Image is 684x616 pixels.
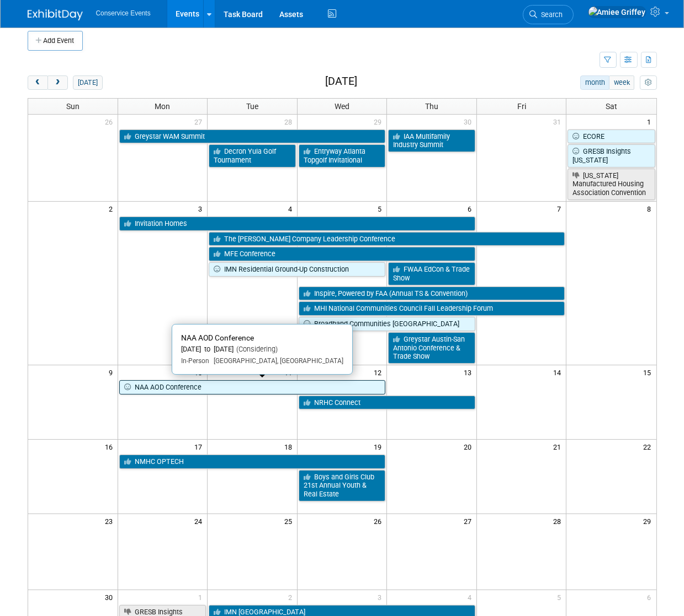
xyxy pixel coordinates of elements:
img: ExhibitDay [28,9,83,20]
a: Boys and Girls Club 21st Annual Youth & Real Estate [299,470,386,501]
h2: [DATE] [325,75,357,88]
span: In-Person [181,357,209,365]
span: Wed [335,102,349,111]
span: 29 [643,514,656,528]
span: Fri [517,102,526,111]
a: NRHC Connect [299,396,475,410]
span: 3 [197,202,207,215]
span: 23 [104,514,118,528]
button: week [609,75,634,90]
span: 26 [373,514,386,528]
a: Decron Yula Golf Tournament [209,144,296,167]
span: 3 [377,590,386,604]
span: 20 [463,440,476,453]
a: ECORE [568,129,655,144]
span: 14 [552,365,566,379]
span: 27 [463,514,476,528]
span: 4 [466,590,476,604]
div: [DATE] to [DATE] [181,345,343,354]
span: 1 [197,590,207,604]
span: Mon [155,102,170,111]
img: Amiee Griffey [588,6,646,18]
a: Greystar Austin-San Antonio Conference & Trade Show [388,332,475,364]
span: 2 [108,202,118,215]
a: Invitation Homes [119,217,475,231]
span: 6 [466,202,476,215]
span: 4 [287,202,297,215]
span: 26 [104,115,118,128]
span: 16 [104,440,118,453]
span: 5 [377,202,386,215]
span: 8 [646,202,656,215]
span: 12 [373,365,386,379]
button: month [580,75,609,90]
span: [GEOGRAPHIC_DATA], [GEOGRAPHIC_DATA] [209,357,343,365]
span: NAA AOD Conference [181,333,254,342]
span: 6 [646,590,656,604]
button: next [47,75,68,90]
span: 7 [556,202,566,215]
a: FWAA EdCon & Trade Show [388,262,475,285]
span: 25 [283,514,297,528]
span: 17 [193,440,207,453]
span: 28 [552,514,566,528]
a: IAA Multifamily Industry Summit [388,129,475,152]
button: myCustomButton [640,75,656,90]
a: The [PERSON_NAME] Company Leadership Conference [209,232,565,246]
a: NMHC OPTECH [119,455,386,469]
span: 18 [283,440,297,453]
span: 1 [646,115,656,128]
a: Entryway Atlanta Topgolf Invitational [299,144,386,167]
span: Conservice Events [96,9,151,17]
span: 13 [463,365,476,379]
span: 24 [193,514,207,528]
span: 30 [463,115,476,128]
span: Search [538,10,563,19]
span: 21 [552,440,566,453]
span: 9 [108,365,118,379]
span: 22 [643,440,656,453]
i: Personalize Calendar [645,79,652,87]
a: IMN Residential Ground-Up Construction [209,262,385,277]
a: MHI National Communities Council Fall Leadership Forum [299,301,565,316]
span: 5 [556,590,566,604]
button: prev [28,75,48,90]
a: MFE Conference [209,247,475,261]
a: Broadband Communities [GEOGRAPHIC_DATA] [299,317,475,331]
span: Thu [425,102,438,111]
span: Sun [66,102,79,111]
span: Tue [246,102,258,111]
span: 31 [552,115,566,128]
span: Sat [606,102,617,111]
span: 2 [287,590,297,604]
span: 28 [283,115,297,128]
a: Search [523,5,574,24]
button: Add Event [28,31,83,51]
a: NAA AOD Conference [119,380,386,395]
a: Greystar WAM Summit [119,129,386,144]
span: 27 [193,115,207,128]
a: [US_STATE] Manufactured Housing Association Convention [568,169,655,200]
span: 19 [373,440,386,453]
span: 15 [643,365,656,379]
a: GRESB Insights [US_STATE] [568,144,655,167]
span: (Considering) [234,345,278,353]
span: 29 [373,115,386,128]
span: 30 [104,590,118,604]
button: [DATE] [73,75,102,90]
a: Inspire, Powered by FAA (Annual TS & Convention) [299,287,565,301]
